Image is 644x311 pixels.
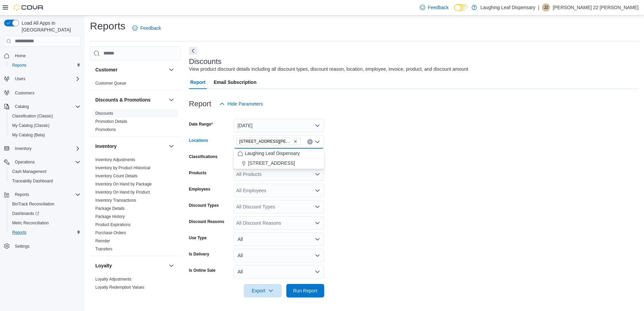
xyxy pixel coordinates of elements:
label: Date Range [189,121,213,127]
button: Discounts & Promotions [95,96,166,103]
button: Hide Parameters [217,97,266,111]
span: Metrc Reconciliation [9,219,80,227]
button: Next [189,47,197,55]
a: BioTrack Reconciliation [9,200,57,208]
span: Cash Management [9,168,80,176]
span: Traceabilty Dashboard [9,177,80,185]
button: Users [1,74,83,84]
button: Run Report [286,284,324,297]
span: Reorder [95,238,110,244]
span: Package History [95,214,125,219]
a: My Catalog (Beta) [9,131,48,139]
div: Customer [90,79,181,90]
span: Inventory [15,146,31,151]
span: Operations [12,158,80,166]
a: Transfers [95,247,112,251]
button: Remove 900 St. Francis Drive from selection in this group [293,139,297,143]
h1: Reports [90,19,125,33]
span: Purchase Orders [95,230,126,236]
span: Loyalty Redemption Values [95,285,144,290]
button: Inventory [1,144,83,153]
span: Reports [12,63,26,68]
span: Customers [15,90,34,96]
button: Operations [1,157,83,167]
span: Export [248,284,278,297]
a: Package History [95,214,125,219]
div: Inventory [90,156,181,256]
label: Discount Types [189,203,219,208]
span: Home [15,53,26,59]
button: Reports [7,228,83,237]
span: Dashboards [12,211,39,216]
button: Reports [7,61,83,70]
span: Run Report [293,287,317,294]
label: Products [189,170,207,176]
span: Report [190,75,206,89]
button: Inventory [167,142,175,150]
div: Choose from the following options [234,149,324,168]
span: J2 [544,3,548,12]
span: My Catalog (Beta) [9,131,80,139]
img: Cova [14,4,44,11]
button: Customer [95,66,166,73]
a: Classification (Classic) [9,112,56,120]
a: My Catalog (Classic) [9,121,52,130]
span: Feedback [428,4,449,11]
span: My Catalog (Classic) [12,123,50,128]
h3: Report [189,100,211,108]
span: Settings [12,242,80,250]
span: [STREET_ADDRESS][PERSON_NAME] [239,138,292,145]
span: Classification (Classic) [9,112,80,120]
button: BioTrack Reconciliation [7,199,83,209]
a: Inventory On Hand by Package [95,182,152,186]
span: Customer Queue [95,81,126,86]
button: Home [1,51,83,61]
button: Reports [12,191,32,199]
a: Dashboards [9,209,42,218]
button: Inventory [95,143,166,150]
a: Settings [12,242,32,250]
span: Email Subscription [214,75,257,89]
button: All [234,249,324,262]
a: Customer Queue [95,81,126,86]
nav: Complex example [4,48,80,269]
a: Home [12,52,28,60]
button: Loyalty [95,262,166,269]
button: Open list of options [315,188,320,193]
span: Laughing Leaf Dispensary [245,150,300,157]
a: Inventory On Hand by Product [95,190,150,195]
label: Use Type [189,235,207,241]
a: Product Expirations [95,222,130,227]
button: Metrc Reconciliation [7,218,83,228]
p: [PERSON_NAME] 22 [PERSON_NAME] [553,3,639,12]
span: Customers [12,88,80,97]
p: | [538,3,540,12]
span: Dashboards [9,209,80,218]
button: Users [12,75,28,83]
span: Discounts [95,111,113,116]
button: Customer [167,66,175,74]
span: Promotion Details [95,119,127,124]
span: Inventory Adjustments [95,157,135,162]
div: Loyalty [90,275,181,294]
span: Users [12,75,80,83]
a: Promotions [95,127,116,132]
span: Metrc Reconciliation [12,220,49,226]
span: Reports [12,191,80,199]
button: Open list of options [315,204,320,209]
button: [DATE] [234,119,324,132]
button: Discounts & Promotions [167,96,175,104]
span: Inventory by Product Historical [95,165,150,171]
button: Clear input [307,139,313,145]
h3: Discounts [189,58,222,66]
a: Loyalty Adjustments [95,277,132,282]
span: Operations [15,159,35,165]
a: Traceabilty Dashboard [9,177,55,185]
span: Classification (Classic) [12,113,53,119]
button: Export [244,284,282,297]
span: Reports [9,61,80,69]
h3: Discounts & Promotions [95,96,150,103]
span: Inventory Transactions [95,198,136,203]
